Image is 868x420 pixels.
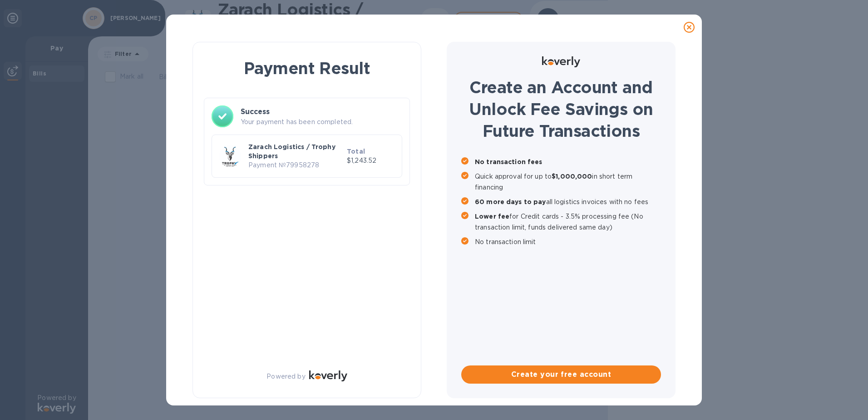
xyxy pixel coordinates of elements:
[475,198,546,205] b: 60 more days to pay
[542,56,580,67] img: Logo
[475,158,542,165] b: No transaction fees
[241,117,402,127] p: Your payment has been completed.
[248,160,343,170] p: Payment № 79958278
[347,148,365,155] b: Total
[347,156,395,165] p: $1,243.52
[475,171,661,193] p: Quick approval for up to in short term financing
[309,370,347,381] img: Logo
[475,236,661,247] p: No transaction limit
[469,369,654,380] span: Create your free account
[461,76,661,142] h1: Create an Account and Unlock Fee Savings on Future Transactions
[248,142,343,160] p: Zarach Logistics / Trophy Shippers
[207,57,406,80] h1: Payment Result
[475,213,509,220] b: Lower fee
[266,372,305,381] p: Powered by
[552,173,592,180] b: $1,000,000
[475,211,661,233] p: for Credit cards - 3.5% processing fee (No transaction limit, funds delivered same day)
[241,106,402,117] h3: Success
[475,196,661,207] p: all logistics invoices with no fees
[461,365,661,384] button: Create your free account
